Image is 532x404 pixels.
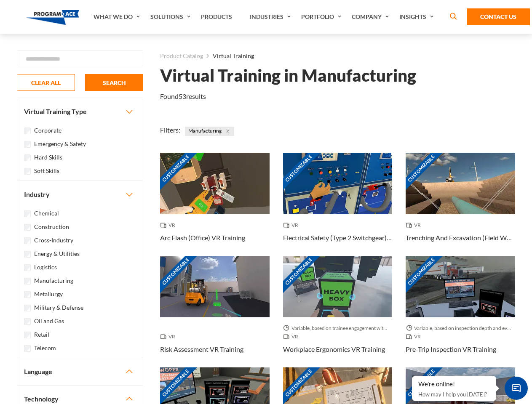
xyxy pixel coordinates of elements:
input: Manufacturing [24,278,31,284]
a: Customizable Thumbnail - Arc Flash (Office) VR Training VR Arc Flash (Office) VR Training [160,153,270,256]
label: Energy & Utilities [34,249,80,258]
input: Oil and Gas [24,318,31,325]
label: Emergency & Safety [34,139,86,149]
button: Close [223,127,233,136]
em: 53 [179,92,186,100]
a: Customizable Thumbnail - Electrical Safety (Type 2 Switchgear) VR Training VR Electrical Safety (... [283,153,393,256]
input: Telecom [24,345,31,352]
input: Metallurgy [24,291,31,298]
a: Customizable Thumbnail - Trenching And Excavation (Field Work) VR Training VR Trenching And Excav... [406,153,515,256]
h3: Workplace Ergonomics VR Training [283,344,385,354]
h3: Electrical Safety (Type 2 Switchgear) VR Training [283,233,393,243]
button: CLEAR ALL [17,74,75,91]
nav: breadcrumb [160,50,515,61]
input: Logistics [24,264,31,271]
input: Chemical [24,210,31,217]
span: VR [406,221,424,229]
img: Program-Ace [26,10,80,25]
label: Soft Skills [34,166,59,175]
input: Emergency & Safety [24,141,31,148]
a: Customizable Thumbnail - Risk Assessment VR Training VR Risk Assessment VR Training [160,256,270,367]
input: Corporate [24,128,31,134]
input: Military & Defense [24,305,31,311]
a: Customizable Thumbnail - Pre-Trip Inspection VR Training Variable, based on inspection depth and ... [406,256,515,367]
span: Filters: [160,126,180,134]
span: VR [160,332,179,341]
h3: Trenching And Excavation (Field Work) VR Training [406,233,515,243]
label: Manufacturing [34,276,73,285]
span: Variable, based on trainee engagement with exercises. [283,324,393,332]
a: Contact Us [467,8,530,25]
button: Industry [17,181,143,208]
label: Metallurgy [34,290,63,299]
label: Logistics [34,263,57,272]
span: Chat Widget [505,377,528,400]
span: Manufacturing [185,127,234,136]
label: Retail [34,330,49,339]
h1: Virtual Training in Manufacturing [160,68,416,83]
input: Energy & Utilities [24,251,31,258]
label: Military & Defense [34,303,83,312]
p: Found results [160,91,206,101]
h3: Risk Assessment VR Training [160,344,243,354]
label: Telecom [34,343,56,353]
label: Chemical [34,209,59,218]
label: Oil and Gas [34,316,64,326]
label: Construction [34,222,69,231]
input: Soft Skills [24,168,31,175]
h3: Pre-Trip Inspection VR Training [406,344,496,354]
a: Product Catalog [160,50,203,61]
div: We're online! [418,380,490,388]
input: Retail [24,332,31,338]
span: Variable, based on inspection depth and event interaction. [406,324,515,332]
input: Cross-Industry [24,237,31,244]
p: How may I help you [DATE]? [418,389,490,399]
label: Corporate [34,126,61,135]
span: VR [406,332,424,341]
h3: Arc Flash (Office) VR Training [160,233,245,243]
label: Cross-Industry [34,236,73,245]
input: Construction [24,224,31,231]
span: VR [283,332,302,341]
input: Hard Skills [24,154,31,161]
span: VR [160,221,179,229]
button: Virtual Training Type [17,98,143,125]
label: Hard Skills [34,153,62,162]
a: Customizable Thumbnail - Workplace Ergonomics VR Training Variable, based on trainee engagement w... [283,256,393,367]
button: Language [17,358,143,385]
li: Virtual Training [203,50,254,61]
span: VR [283,221,302,229]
